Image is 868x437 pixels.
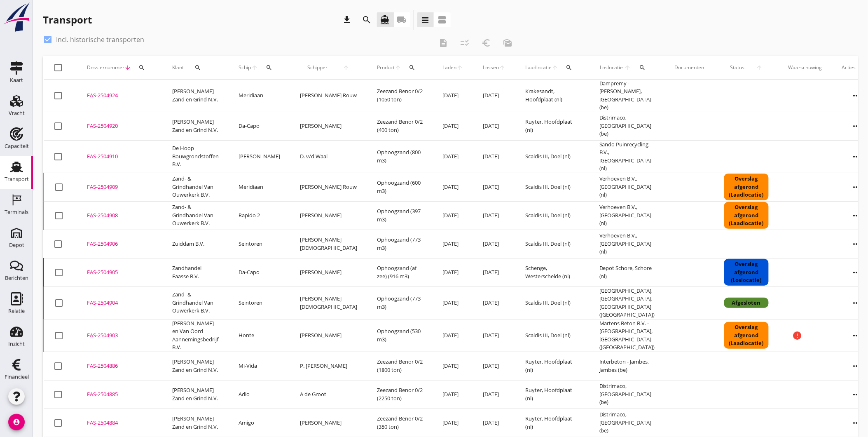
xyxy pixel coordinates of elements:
i: arrow_downward [124,64,131,71]
div: Financieel [5,374,29,380]
div: Inzicht [8,341,25,347]
div: Overslag afgerond (Laadlocatie) [724,202,769,229]
td: Ophoogzand (af zee) (916 m3) [367,258,433,287]
i: arrow_upward [552,64,558,71]
td: Ophoogzand (600 m3) [367,173,433,201]
td: Dampremy - [PERSON_NAME], [GEOGRAPHIC_DATA] (be) [590,80,665,112]
td: [DATE] [433,287,473,319]
span: Laden [442,64,456,71]
td: Krakesandt, Hoofdplaat (nl) [515,80,590,112]
td: [DATE] [473,380,515,409]
td: Ophoogzand (773 m3) [367,230,433,258]
td: [DATE] [473,319,515,352]
td: [PERSON_NAME] Zand en Grind N.V. [162,409,229,437]
td: Zuiddam B.V. [162,230,229,258]
td: [PERSON_NAME] [290,201,367,230]
div: Klant [172,58,219,78]
td: Mi-Vida [229,352,290,380]
i: search [566,64,572,71]
div: Berichten [5,275,28,281]
td: [DATE] [433,140,473,173]
i: error [793,331,802,341]
td: [DATE] [433,352,473,380]
td: Zeezand Benor 0/2 (400 ton) [367,112,433,140]
div: Waarschuwing [788,64,822,71]
td: [DATE] [473,352,515,380]
div: Documenten [675,64,704,71]
td: [DATE] [433,319,473,352]
td: Distrimaco, [GEOGRAPHIC_DATA] (be) [590,112,665,140]
i: arrow_upward [624,64,632,71]
div: Terminals [5,209,28,215]
td: [DATE] [433,201,473,230]
td: [DATE] [473,173,515,201]
span: Schipper [300,64,335,71]
td: P. [PERSON_NAME] [290,352,367,380]
td: [PERSON_NAME][DEMOGRAPHIC_DATA] [290,230,367,258]
td: [DATE] [433,112,473,140]
div: FAS-2504908 [87,211,152,220]
div: Relatie [8,308,25,314]
td: [DATE] [473,112,515,140]
td: [DATE] [473,230,515,258]
td: Zand- & Grindhandel Van Ouwerkerk B.V. [162,173,229,201]
td: [DATE] [473,287,515,319]
span: Schip [239,64,251,71]
td: [DATE] [433,230,473,258]
div: Capaciteit [5,143,29,149]
td: Verhoeven B.V., [GEOGRAPHIC_DATA] (nl) [590,201,665,230]
td: Schenge, Westerschelde (nl) [515,258,590,287]
td: Zandhandel Faasse B.V. [162,258,229,287]
td: De Hoop Bouwgrondstoffen B.V. [162,140,229,173]
td: [DATE] [433,409,473,437]
td: Martens Beton B.V. - [GEOGRAPHIC_DATA], [GEOGRAPHIC_DATA] ([GEOGRAPHIC_DATA]) [590,319,665,352]
td: Verhoeven B.V., [GEOGRAPHIC_DATA] (nl) [590,230,665,258]
td: [PERSON_NAME] Zand en Grind N.V. [162,80,229,112]
div: FAS-2504905 [87,268,152,277]
i: view_headline [421,15,430,25]
span: Product [377,64,395,71]
td: [PERSON_NAME] Zand en Grind N.V. [162,352,229,380]
td: [GEOGRAPHIC_DATA], [GEOGRAPHIC_DATA], [GEOGRAPHIC_DATA] ([GEOGRAPHIC_DATA]) [590,287,665,319]
td: Zeezand Benor 0/2 (350 ton) [367,409,433,437]
td: Honte [229,319,290,352]
td: Ophoogzand (530 m3) [367,319,433,352]
td: Distrimaco, [GEOGRAPHIC_DATA] (be) [590,380,665,409]
div: FAS-2504920 [87,122,152,130]
i: search [362,15,372,25]
div: FAS-2504904 [87,299,152,307]
span: Laadlocatie [525,64,552,71]
i: search [639,64,646,71]
td: [PERSON_NAME] Zand en Grind N.V. [162,380,229,409]
i: search [266,64,272,71]
td: Meridiaan [229,173,290,201]
div: Transport [43,13,92,26]
i: arrow_upward [335,64,357,71]
span: Status [724,64,751,71]
div: Overslag afgerond (Loslocatie) [724,259,769,286]
td: Scaldis III, Doel (nl) [515,319,590,352]
td: Zand- & Grindhandel Van Ouwerkerk B.V. [162,287,229,319]
td: Da-Capo [229,258,290,287]
div: FAS-2504903 [87,331,152,340]
i: arrow_upward [456,64,463,71]
span: Lossen [483,64,499,71]
td: [DATE] [433,258,473,287]
span: Loslocatie [599,64,624,71]
i: directions_boat [380,15,390,25]
td: [PERSON_NAME] [290,112,367,140]
td: Ophoogzand (397 m3) [367,201,433,230]
i: search [194,64,201,71]
td: [PERSON_NAME] [290,409,367,437]
td: Zand- & Grindhandel Van Ouwerkerk B.V. [162,201,229,230]
div: FAS-2504910 [87,153,152,161]
td: [DATE] [473,80,515,112]
i: arrow_upward [499,64,505,71]
td: A de Groot [290,380,367,409]
td: Scaldis III, Doel (nl) [515,287,590,319]
td: Meridiaan [229,80,290,112]
div: Transport [5,176,29,182]
i: search [409,64,415,71]
td: Amigo [229,409,290,437]
td: Zeezand Benor 0/2 (2250 ton) [367,380,433,409]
